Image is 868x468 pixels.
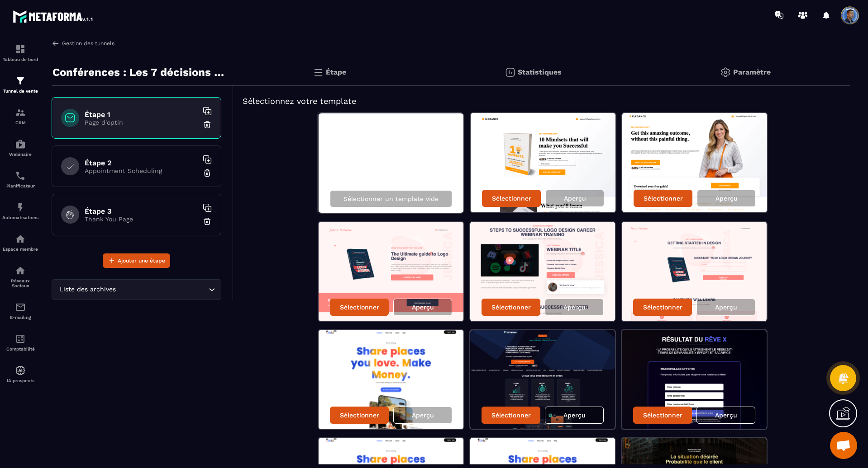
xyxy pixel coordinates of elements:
p: Statistiques [518,68,562,76]
p: Conférences : Les 7 décisions calmes de ceux que rien ne déborde [52,63,227,81]
img: trash [203,120,212,129]
img: social-network [15,265,26,276]
img: scheduler [15,170,26,181]
p: Paramètre [733,68,771,76]
p: Sélectionner [643,304,682,311]
img: email [15,302,26,313]
img: formation [15,107,26,118]
img: setting-gr.5f69749f.svg [720,67,731,78]
p: Thank You Page [85,215,198,223]
p: Sélectionner [644,195,683,202]
img: trash [203,217,212,226]
a: automationsautomationsWebinaire [2,132,38,164]
a: formationformationCRM [2,100,38,132]
img: image [470,330,615,429]
p: Page d'optin [85,119,198,126]
a: formationformationTableau de bord [2,37,38,69]
h6: Étape 3 [85,207,198,215]
p: Aperçu [412,304,434,311]
input: Search for option [118,285,206,295]
p: Appointment Scheduling [85,167,198,174]
img: image [622,330,767,429]
p: Aperçu [563,412,586,419]
p: Sélectionner [340,304,379,311]
span: Liste des archives [57,285,118,295]
img: image [471,113,615,212]
p: Sélectionner un template vide [343,195,439,202]
p: Sélectionner [492,195,531,202]
a: emailemailE-mailing [2,295,38,327]
img: automations [15,202,26,213]
img: automations [15,365,26,376]
h5: Sélectionnez votre template [243,95,841,108]
p: Tableau de bord [2,57,38,62]
img: accountant [15,333,26,344]
a: social-networksocial-networkRéseaux Sociaux [2,258,38,295]
span: Ajouter une étape [118,256,165,265]
p: Automatisations [2,215,38,220]
a: Ouvrir le chat [830,432,857,459]
p: Aperçu [564,195,586,202]
p: Planificateur [2,183,38,188]
img: stats.20deebd0.svg [505,67,515,78]
img: formation [15,44,26,55]
a: formationformationTunnel de vente [2,69,38,100]
a: schedulerschedulerPlanificateur [2,164,38,195]
img: bars.0d591741.svg [313,67,324,78]
p: Comptabilité [2,346,38,351]
p: IA prospects [2,378,38,383]
img: image [622,113,767,212]
a: Gestion des tunnels [52,39,114,47]
p: Sélectionner [643,412,682,419]
p: CRM [2,120,38,125]
p: Aperçu [715,304,737,311]
p: Réseaux Sociaux [2,278,38,288]
img: image [319,330,463,429]
img: automations [15,234,26,244]
p: Aperçu [412,412,434,419]
p: Aperçu [563,304,586,311]
p: Webinaire [2,152,38,157]
p: Sélectionner [340,412,379,419]
button: Ajouter une étape [103,253,170,268]
p: Étape [326,68,346,76]
img: image [470,222,615,321]
img: arrow [52,39,60,47]
p: Aperçu [715,412,737,419]
div: Search for option [52,279,221,300]
a: automationsautomationsAutomatisations [2,195,38,227]
img: image [622,222,767,321]
img: trash [203,168,212,178]
img: formation [15,75,26,86]
h6: Étape 2 [85,159,198,167]
img: image [319,222,463,321]
p: Sélectionner [491,304,531,311]
p: Espace membre [2,247,38,252]
p: Aperçu [715,195,738,202]
a: automationsautomationsEspace membre [2,227,38,258]
img: logo [13,8,94,24]
h6: Étape 1 [85,110,198,119]
p: E-mailing [2,315,38,320]
img: automations [15,139,26,150]
p: Sélectionner [491,412,531,419]
p: Tunnel de vente [2,89,38,94]
a: accountantaccountantComptabilité [2,327,38,358]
